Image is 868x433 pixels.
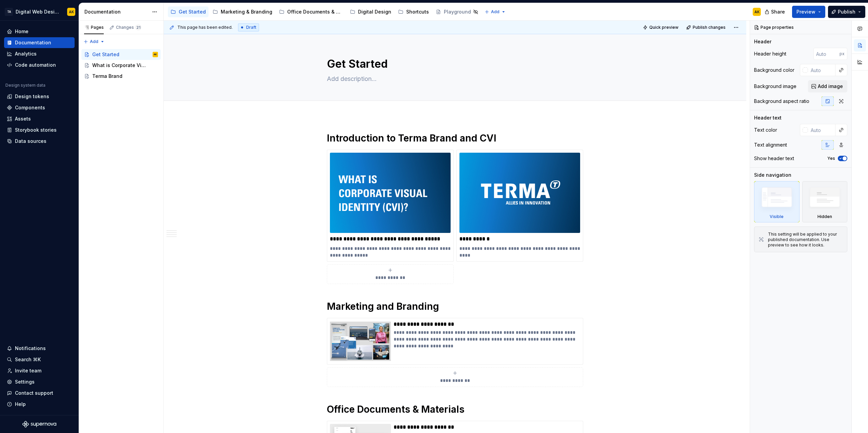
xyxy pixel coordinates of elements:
label: Yes [827,156,835,161]
a: Invite team [4,365,75,376]
div: Visible [770,214,784,219]
div: Assets [15,115,31,122]
input: Auto [813,48,840,60]
span: Add [491,9,499,15]
div: Header text [754,114,782,121]
a: Design tokens [4,91,75,102]
button: Contact support [4,388,75,398]
div: Search ⌘K [15,356,41,363]
img: 4c98f172-9fd9-407b-82f7-0cf761f86baf.jpg [459,153,580,233]
button: Publish [828,6,865,18]
button: Share [761,6,789,18]
div: Terma Brand [92,73,122,80]
a: Settings [4,376,75,387]
a: Analytics [4,48,75,59]
a: Get Started [168,6,209,17]
div: Changes [116,25,141,30]
div: Text alignment [754,142,787,148]
div: Settings [15,378,35,385]
div: Background image [754,83,796,90]
div: Background aspect ratio [754,98,809,105]
span: 21 [135,25,141,30]
a: Marketing & Branding [210,6,275,17]
input: Auto [808,124,835,136]
div: Data sources [15,138,46,145]
button: TADigital Web DesignAK [1,4,77,19]
a: Office Documents & Materials [276,6,346,17]
button: Help [4,399,75,410]
a: Code automation [4,60,75,70]
a: Data sources [4,136,75,147]
div: Background color [754,67,794,73]
a: Home [4,26,75,37]
div: TA [5,8,13,16]
div: What is Corporate Visual Identity? [92,62,148,69]
button: Publish changes [684,23,729,32]
a: Terma Brand [81,71,161,82]
a: What is Corporate Visual Identity? [81,60,161,71]
button: Preview [792,6,825,18]
div: Side navigation [754,172,791,178]
a: Shortcuts [395,6,432,17]
div: Get Started [92,51,119,58]
span: This page has been edited. [177,25,233,30]
span: Preview [796,8,815,15]
span: Share [771,8,785,15]
a: Storybook stories [4,125,75,135]
div: AK [754,9,759,15]
a: Documentation [4,37,75,48]
input: Auto [808,64,835,76]
button: Quick preview [641,23,682,32]
span: Add image [818,83,843,90]
div: Invite team [15,367,41,374]
a: Components [4,102,75,113]
div: Home [15,28,28,35]
div: AK [154,51,157,58]
span: Draft [246,25,256,30]
div: Header [754,38,771,45]
div: This setting will be applied to your published documentation. Use preview to see how it looks. [768,232,843,248]
div: Header height [754,50,786,57]
a: Assets [4,113,75,124]
div: Storybook stories [15,127,57,133]
div: Digital Design [358,8,391,15]
div: Show header text [754,155,794,162]
div: Text color [754,127,777,133]
div: Marketing & Branding [221,8,272,15]
button: Add image [808,80,847,92]
h1: Introduction to Terma Brand and CVI [327,132,583,144]
div: Digital Web Design [16,8,59,15]
a: Playground [433,6,481,17]
div: Hidden [802,181,848,222]
div: Notifications [15,345,46,352]
div: Visible [754,181,800,222]
button: Add [81,37,107,46]
div: Design system data [5,83,45,88]
p: px [840,51,845,57]
div: AK [69,9,74,15]
span: Publish changes [693,25,726,30]
span: Add [90,39,98,44]
div: Code automation [15,62,56,68]
svg: Supernova Logo [22,421,56,428]
div: Help [15,401,26,408]
a: Digital Design [347,6,394,17]
div: Shortcuts [406,8,429,15]
button: Notifications [4,343,75,354]
textarea: Get Started [325,56,582,72]
div: Page tree [81,49,161,82]
button: Search ⌘K [4,354,75,365]
div: Get Started [179,8,206,15]
h1: Office Documents & Materials [327,403,583,415]
div: Page tree [168,5,481,19]
div: Components [15,104,45,111]
div: Analytics [15,50,37,57]
img: 5a3fa846-c507-418a-abee-9df4556e959e.png [330,321,391,362]
div: Office Documents & Materials [287,8,343,15]
h1: Marketing and Branding [327,300,583,312]
div: Documentation [84,8,149,15]
div: Contact support [15,390,53,396]
div: Playground [444,8,471,15]
a: Get StartedAK [81,49,161,60]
